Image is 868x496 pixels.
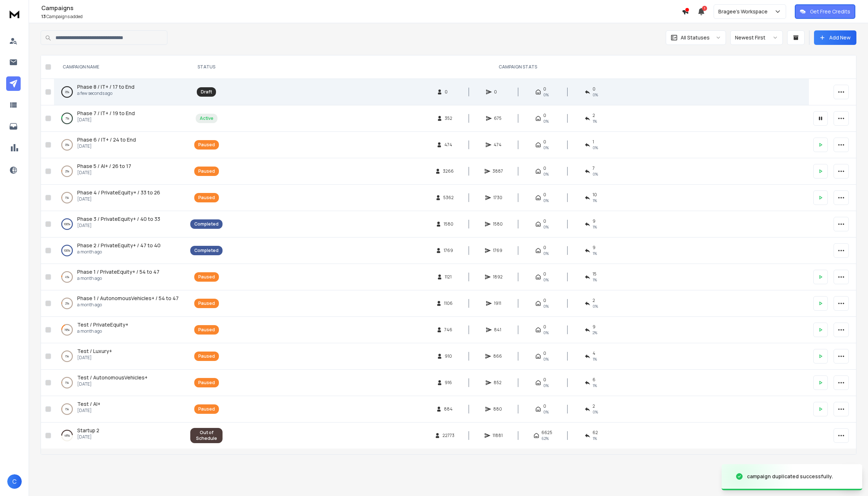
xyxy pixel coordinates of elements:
[681,34,710,41] p: All Statuses
[543,403,546,409] span: 0
[543,298,546,303] span: 0
[64,220,70,228] p: 100 %
[41,14,682,20] p: Campaigns added
[65,88,69,96] p: 0 %
[494,115,502,121] span: 675
[77,434,99,440] p: [DATE]
[41,4,682,12] h1: Campaigns
[493,274,503,280] span: 1892
[64,432,70,439] p: 48 %
[54,370,186,396] td: 1%Test / AutonomousVehicles+[DATE]
[77,295,179,302] a: Phase 1 / AutonomousVehicles+ / 54 to 47
[77,117,135,123] p: [DATE]
[543,86,546,92] span: 0
[593,436,597,441] span: 1 %
[543,139,546,145] span: 0
[810,8,850,15] p: Get Free Credits
[593,303,598,309] span: 0 %
[77,328,128,334] p: a month ago
[543,251,549,256] span: 0%
[77,91,134,96] p: a few seconds ago
[494,142,502,148] span: 474
[444,300,453,306] span: 1106
[593,277,597,283] span: 1 %
[41,13,46,20] span: 13
[593,118,597,124] span: 1 %
[493,406,502,412] span: 880
[445,274,452,280] span: 1121
[77,268,159,275] span: Phase 1 / PrivateEquity+ / 54 to 47
[7,474,22,489] button: C
[77,381,148,387] p: [DATE]
[77,374,148,381] a: Test / AutonomousVehicles+
[54,185,186,211] td: 1%Phase 4 / PrivateEquity+ / 33 to 26[DATE]
[543,356,549,362] span: 0%
[593,324,595,330] span: 9
[77,400,100,407] span: Test / AI+
[593,430,598,436] span: 62
[54,264,186,290] td: 4%Phase 1 / PrivateEquity+ / 54 to 47a month ago
[444,248,453,253] span: 1769
[77,242,161,249] span: Phase 2 / PrivateEquity+ / 47 to 40
[593,113,595,118] span: 2
[65,273,69,281] p: 4 %
[593,330,597,336] span: 2 %
[77,136,136,143] a: Phase 6 / IT+ / 24 to End
[77,83,134,90] span: Phase 8 / IT+ / 17 to End
[77,348,112,354] span: Test / Luxury+
[443,433,454,438] span: 22773
[593,171,598,177] span: 0 %
[198,327,215,333] div: Paused
[54,317,186,343] td: 19%Test / PrivateEquity+a month ago
[198,380,215,386] div: Paused
[593,251,597,256] span: 1 %
[593,409,598,415] span: 0 %
[543,409,549,415] span: 0%
[77,223,160,228] p: [DATE]
[493,248,502,253] span: 1769
[718,8,771,15] p: Bragee's Workspace
[493,221,503,227] span: 1580
[494,300,501,306] span: 1911
[194,430,219,441] div: Out of Schedule
[77,400,100,408] a: Test / AI+
[65,194,69,201] p: 1 %
[198,406,215,412] div: Paused
[77,163,131,169] span: Phase 5 / AI+ / 26 to 17
[65,326,70,333] p: 19 %
[77,268,159,276] a: Phase 1 / PrivateEquity+ / 54 to 47
[64,247,70,254] p: 100 %
[445,115,452,121] span: 352
[77,427,99,434] span: Startup 2
[543,171,549,177] span: 0%
[543,113,546,118] span: 0
[54,396,186,423] td: 1%Test / AI+[DATE]
[54,132,186,158] td: 0%Phase 6 / IT+ / 24 to End[DATE]
[543,330,549,336] span: 0%
[543,118,549,124] span: 0%
[593,224,597,230] span: 1 %
[65,379,69,386] p: 1 %
[186,55,227,79] th: STATUS
[77,321,128,328] a: Test / PrivateEquity+
[493,433,503,438] span: 11881
[444,142,452,148] span: 474
[77,427,99,434] a: Startup 2
[443,195,454,201] span: 5362
[77,196,160,202] p: [DATE]
[593,198,597,203] span: 1 %
[593,377,595,383] span: 6
[65,141,69,148] p: 0 %
[493,168,503,174] span: 3887
[814,30,856,45] button: Add New
[444,406,453,412] span: 884
[77,408,100,413] p: [DATE]
[54,79,186,105] td: 0%Phase 8 / IT+ / 17 to Enda few seconds ago
[65,300,69,307] p: 2 %
[77,302,179,308] p: a month ago
[494,327,501,333] span: 841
